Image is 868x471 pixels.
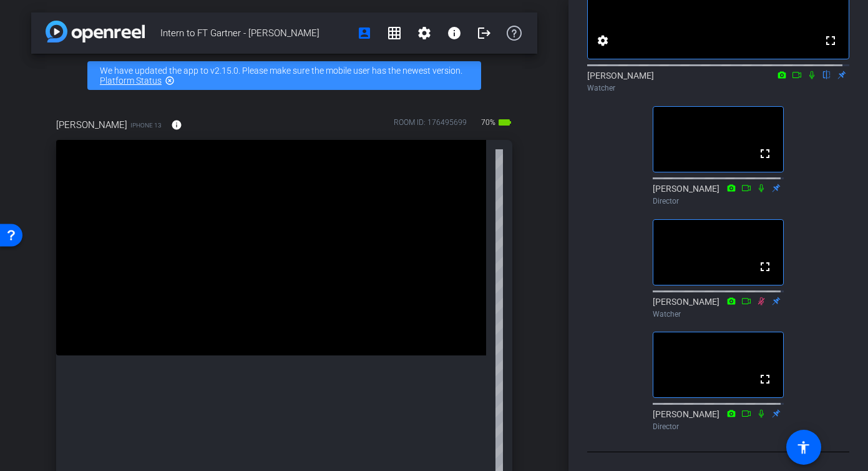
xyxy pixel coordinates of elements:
[758,372,773,387] mat-icon: fullscreen
[394,117,467,135] div: ROOM ID: 176495699
[477,26,492,41] mat-icon: logout
[46,21,145,42] img: app-logo
[796,440,811,455] mat-icon: accessibility
[130,121,162,130] span: iPhone 13
[758,146,773,161] mat-icon: fullscreen
[165,76,175,86] mat-icon: highlight_off
[357,26,372,41] mat-icon: account_box
[417,26,432,41] mat-icon: settings
[653,182,784,207] div: [PERSON_NAME]
[819,69,834,80] mat-icon: flip
[171,119,182,131] mat-icon: info
[497,115,512,130] mat-icon: battery_std
[758,259,773,274] mat-icon: fullscreen
[56,118,127,132] span: [PERSON_NAME]
[160,21,349,46] span: Intern to FT Gartner - [PERSON_NAME]
[87,61,481,90] div: We have updated the app to v2.15.0. Please make sure the mobile user has the newest version.
[447,26,462,41] mat-icon: info
[653,196,784,207] div: Director
[595,33,610,48] mat-icon: settings
[587,82,849,94] div: Watcher
[823,33,838,48] mat-icon: fullscreen
[653,295,784,320] div: [PERSON_NAME]
[587,69,849,94] div: [PERSON_NAME]
[653,309,784,320] div: Watcher
[387,26,402,41] mat-icon: grid_on
[653,408,784,432] div: [PERSON_NAME]
[479,112,497,132] span: 70%
[100,76,162,86] a: Platform Status
[653,421,784,432] div: Director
